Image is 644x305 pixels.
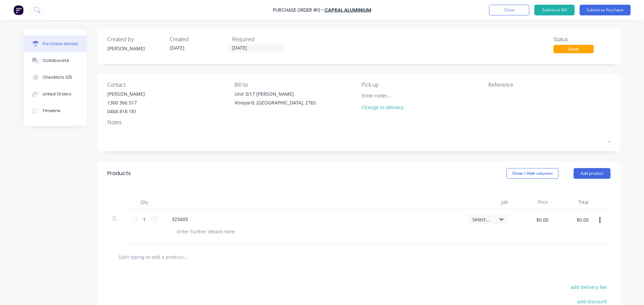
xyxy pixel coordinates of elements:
div: Notes [107,118,610,126]
button: Linked Orders [24,86,87,102]
div: Checklists 0/0 [43,74,72,80]
div: Purchase Order #0 - [273,7,324,14]
input: Enter notes... [362,90,423,100]
div: Linked Orders [43,91,71,97]
div: Vineyard, [GEOGRAPHIC_DATA], 2765 [234,99,316,106]
button: Close [489,5,529,15]
input: Start typing to add a product... [118,250,252,263]
div: Pick up [362,81,484,89]
div: Draft [553,45,594,53]
img: Factory [13,5,23,15]
div: Total [553,196,594,209]
button: Collaborate [24,52,87,69]
div: 323403 [166,214,193,224]
div: [PERSON_NAME] [107,90,145,97]
button: Show / Hide columns [506,168,558,179]
div: 0404 818 181 [107,108,145,115]
div: Collaborate [43,58,69,64]
button: Add product [574,168,610,179]
div: Job [463,196,513,209]
a: Capral Aluminium [324,7,371,13]
div: Qty [127,196,161,209]
div: Bill to [234,81,357,89]
div: Purchase details [43,41,78,47]
button: Submit as Bill [534,5,575,15]
button: Purchase details [24,35,87,52]
div: Status [553,35,610,43]
button: Timeline [24,102,87,119]
div: Products [107,169,131,177]
div: Change to delivery [362,104,423,111]
div: [PERSON_NAME] [107,45,164,52]
div: Price [513,196,553,209]
div: Unit 3/17 [PERSON_NAME] [234,90,316,97]
button: Submit as Purchase [580,5,631,15]
div: Timeline [43,108,60,114]
div: 1300 366 517 [107,99,145,106]
button: add delivery fee [567,283,610,291]
div: Contact [107,81,229,89]
div: Reference [488,81,610,89]
div: Created [170,35,227,43]
span: Select... [472,216,492,223]
div: Created by [107,35,164,43]
button: Checklists 0/0 [24,69,87,86]
div: Required [232,35,289,43]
